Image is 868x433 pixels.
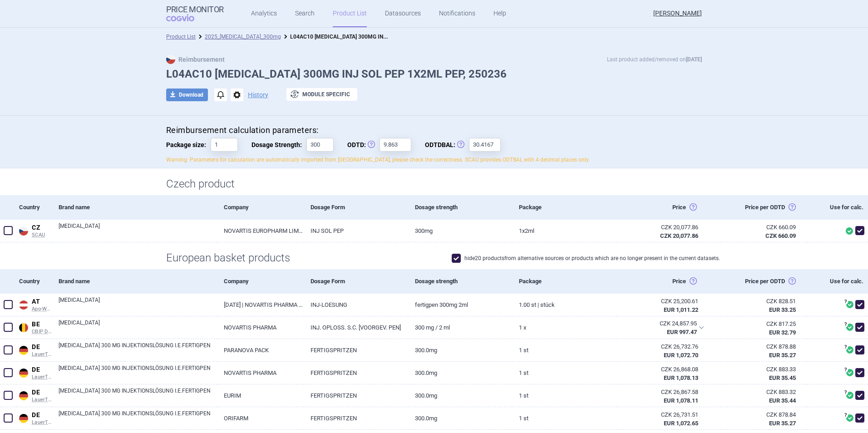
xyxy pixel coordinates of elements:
[16,319,52,335] a: BEBECBIP DCI
[19,369,28,378] img: Germany
[32,374,52,380] span: LauerTaxe CGM
[408,220,512,242] a: 300MG
[469,138,501,152] input: ODTDBAL:
[623,411,698,419] div: CZK 26,731.51
[166,138,211,152] span: Package size:
[59,222,217,238] a: [MEDICAL_DATA]
[248,92,268,98] button: History
[769,420,796,427] strong: EUR 35.27
[32,306,52,312] span: Apo-Warenv.III
[32,232,52,238] span: SCAU
[765,232,796,239] strong: CZK 660.09
[720,339,807,363] a: CZK 878.88EUR 35.27
[166,5,224,14] strong: Price Monitor
[217,195,304,220] div: Company
[166,125,702,136] h4: Reimbursement calculation parameters:
[720,269,807,294] div: Price per ODTD
[727,343,796,351] div: CZK 878.88
[623,411,698,427] abbr: SP-CAU-010 Německo
[720,407,807,431] a: CZK 878.84EUR 35.27
[16,409,52,425] a: DEDELauerTaxe CGM
[19,323,28,332] img: Belgium
[347,138,380,152] span: ODTD:
[512,316,616,339] a: 1 x
[19,300,28,310] img: Austria
[727,320,796,328] div: CZK 817.25
[16,387,52,403] a: DEDELauerTaxe CGM
[686,56,702,63] strong: [DATE]
[32,419,52,426] span: LauerTaxe CGM
[660,232,698,239] strong: CZK 20,077.86
[304,269,408,294] div: Dosage Form
[452,254,720,263] label: hide 20 products from alternative sources or products which are no longer present in the current ...
[664,397,698,404] strong: EUR 1,078.11
[807,195,868,220] div: Use for calc.
[623,388,698,396] div: CZK 26,867.58
[16,222,52,238] a: CZCZSCAU
[16,364,52,380] a: DEDELauerTaxe CGM
[166,89,208,101] button: Download
[843,322,848,327] span: ?
[166,34,196,40] a: Product List
[512,384,616,407] a: 1 St
[408,195,512,220] div: Dosage strength
[304,294,408,316] a: INJ-LOESUNG
[32,397,52,403] span: LauerTaxe CGM
[623,365,698,382] abbr: SP-CAU-010 Německo
[32,329,52,335] span: CBIP DCI
[843,299,848,305] span: ?
[720,195,807,220] div: Price per ODTD
[408,407,512,429] a: 300.0mg
[304,316,408,339] a: INJ. OPLOSS. S.C. [VOORGEV. PEN]
[19,391,28,400] img: Germany
[408,384,512,407] a: 300.0mg
[664,306,698,313] strong: EUR 1,011.22
[720,220,807,243] a: CZK 660.09CZK 660.09
[304,220,408,242] a: INJ SOL PEP
[512,362,616,384] a: 1 St
[843,344,848,350] span: ?
[304,362,408,384] a: FERTIGSPRITZEN
[769,374,796,381] strong: EUR 35.45
[512,269,616,294] div: Package
[512,407,616,429] a: 1 St
[616,269,720,294] div: Price
[217,407,304,429] a: ORIFARM
[32,320,52,329] span: BE
[512,195,616,220] div: Package
[16,296,52,312] a: ATATApo-Warenv.III
[59,364,217,380] a: [MEDICAL_DATA] 300 MG INJEKTIONSLÖSUNG I.E.FERTIGPEN
[19,346,28,355] img: Germany
[32,366,52,374] span: DE
[623,320,697,336] abbr: SP-CAU-010 Belgie hrazené LP
[425,138,469,152] span: ODTDBAL:
[727,411,796,419] div: CZK 878.84
[512,220,616,242] a: 1X2ML
[217,294,304,316] a: [DATE] | NOVARTIS PHARMA GMBH
[217,269,304,294] div: Company
[59,341,217,358] a: [MEDICAL_DATA] 300 MG INJEKTIONSLÖSUNG I.E.FERTIGPEN
[727,388,796,396] div: CZK 883.32
[769,397,796,404] strong: EUR 35.44
[166,55,175,64] img: CZ
[512,294,616,316] a: 1.00 ST | Stück
[52,195,217,220] div: Brand name
[664,420,698,427] strong: EUR 1,072.65
[290,32,462,40] strong: L04AC10 [MEDICAL_DATA] 300MG INJ SOL PEP 1X2ML PEP, 250236
[211,138,238,152] input: Package size:
[623,343,698,359] abbr: SP-CAU-010 Německo
[281,32,390,41] li: L04AC10 COSENTYX 300MG INJ SOL PEP 1X2ML PEP, 250236
[59,296,217,312] a: [MEDICAL_DATA]
[32,298,52,306] span: AT
[720,362,807,385] a: CZK 883.33EUR 35.45
[616,316,710,339] div: CZK 24,857.95EUR 997.47
[166,251,702,265] h1: European basket products
[769,352,796,359] strong: EUR 35.27
[623,223,698,240] abbr: Česko ex-factory
[217,384,304,407] a: EURIM
[166,177,702,191] h1: Czech product
[720,294,807,317] a: CZK 828.51EUR 33.25
[304,407,408,429] a: FERTIGSPRITZEN
[607,55,702,64] p: Last product added/removed on
[623,297,698,305] div: CZK 25,200.61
